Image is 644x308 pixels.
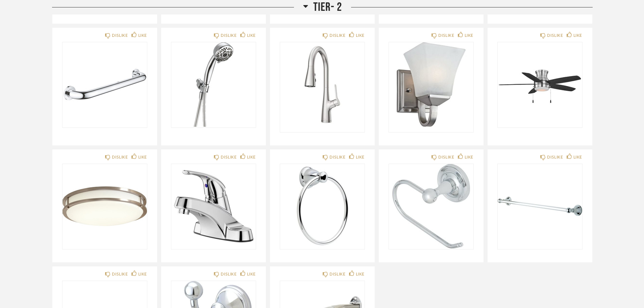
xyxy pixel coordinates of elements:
[221,154,237,161] div: DISLIKE
[63,164,147,248] img: undefined
[547,32,563,39] div: DISLIKE
[329,154,345,161] div: DISLIKE
[171,164,256,248] img: undefined
[356,32,365,39] div: LIKE
[356,154,365,161] div: LIKE
[465,154,473,161] div: LIKE
[112,154,128,161] div: DISLIKE
[465,32,473,39] div: LIKE
[389,42,473,127] img: undefined
[498,164,582,248] img: undefined
[138,271,147,278] div: LIKE
[138,32,147,39] div: LIKE
[247,154,256,161] div: LIKE
[247,32,256,39] div: LIKE
[438,32,454,39] div: DISLIKE
[112,271,128,278] div: DISLIKE
[171,42,256,127] img: undefined
[112,32,128,39] div: DISLIKE
[329,271,345,278] div: DISLIKE
[280,42,365,127] div: 0
[247,271,256,278] div: LIKE
[63,42,147,127] img: undefined
[389,164,473,248] img: undefined
[356,271,365,278] div: LIKE
[438,154,454,161] div: DISLIKE
[547,154,563,161] div: DISLIKE
[498,42,582,127] img: undefined
[221,32,237,39] div: DISLIKE
[138,154,147,161] div: LIKE
[280,42,365,127] img: undefined
[389,42,473,127] div: 0
[221,271,237,278] div: DISLIKE
[280,164,365,248] img: undefined
[573,32,582,39] div: LIKE
[573,154,582,161] div: LIKE
[329,32,345,39] div: DISLIKE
